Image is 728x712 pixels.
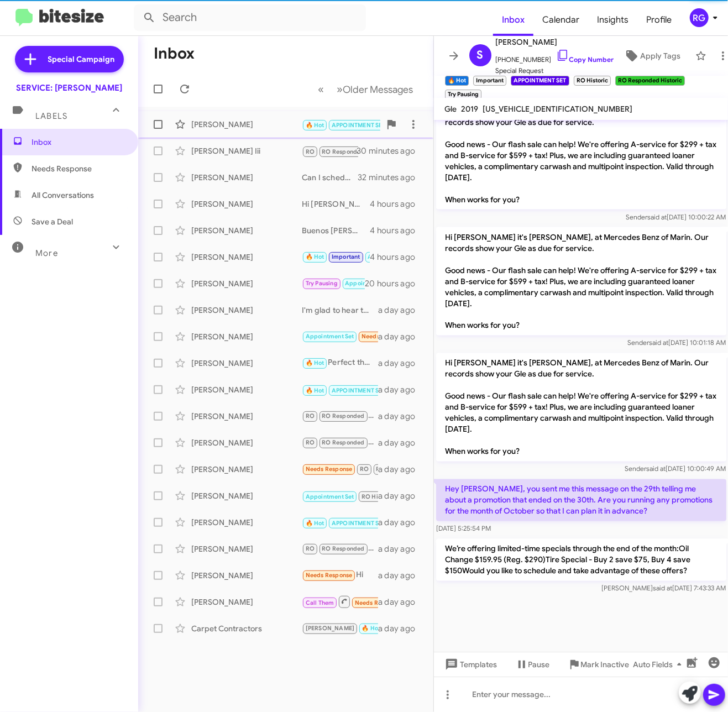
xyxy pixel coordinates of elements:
div: Hi [302,569,378,582]
span: RO [306,439,315,446]
span: [DATE] 5:25:54 PM [436,525,491,533]
div: a day ago [378,517,425,528]
p: Hi [PERSON_NAME] it's [PERSON_NAME], at Mercedes Benz of Marin. Our records show your Gle as due ... [436,101,726,210]
span: Needs Response [32,163,125,174]
div: [PERSON_NAME] Iii [191,145,302,156]
span: Needs Response [355,599,402,606]
span: More [35,248,58,258]
a: Copy Number [556,55,614,64]
small: RO Historic [574,76,611,86]
span: [PERSON_NAME] [DATE] 7:43:33 AM [601,584,726,593]
span: [PERSON_NAME] [306,625,355,632]
small: Try Pausing [445,90,481,100]
span: RO [306,412,315,420]
div: Absolutely! We will see you then ! [302,383,378,396]
span: 🔥 Hot [362,625,381,632]
div: 4 hours ago [370,225,424,236]
p: Hi [PERSON_NAME] it's [PERSON_NAME], at Mercedes Benz of Marin. Our records show your Gle as due ... [436,227,726,336]
span: Sender [DATE] 10:00:49 AM [625,465,726,473]
div: [PERSON_NAME] [191,305,302,316]
span: APPOINTMENT SET [332,387,386,394]
span: RO Responded [376,465,419,473]
span: Needs Response [306,572,353,579]
small: RO Responded Historic [615,76,685,86]
span: RO Historic [362,493,394,500]
span: [US_VEHICLE_IDENTIFICATION_NUMBER] [483,104,633,114]
span: APPOINTMENT SET [332,520,386,527]
span: RO Responded [322,412,364,420]
div: [PERSON_NAME] [191,517,302,528]
a: Calendar [533,4,588,36]
div: a day ago [378,490,425,501]
div: a day ago [378,623,425,634]
div: [PERSON_NAME] [191,252,302,263]
span: RO [360,465,369,473]
div: 4 hours ago [370,198,424,210]
div: Inbound Call [302,144,358,158]
div: [PERSON_NAME] [191,411,302,422]
div: [PERSON_NAME] [191,384,302,395]
span: RO Responded [322,439,364,446]
div: a day ago [378,437,425,448]
span: RO Responded [322,148,364,155]
div: [PERSON_NAME] [191,543,302,554]
span: APPOINTMENT SET [332,122,386,129]
span: said at [647,213,667,221]
span: Appointment Set [306,333,354,340]
div: Great to hear that! If you need any further assistance or want to schedule your next appointment,... [302,436,378,449]
div: a day ago [378,411,425,422]
span: RO Responded [322,545,364,552]
span: Auto Fields [633,655,686,674]
span: Sender [DATE] 10:01:18 AM [627,339,726,347]
div: a day ago [378,570,425,581]
button: Previous [312,78,331,101]
span: Templates [443,655,497,674]
a: Inbox [493,4,533,36]
button: Apply Tags [614,46,690,66]
div: Hi [PERSON_NAME], thank you for your honest feedback. I’m sorry the small battery wasn’t addresse... [302,410,378,422]
span: 🔥 Hot [306,387,324,394]
div: [PERSON_NAME] [191,358,302,369]
span: Save a Deal [32,216,73,227]
div: 👍 [302,542,378,555]
p: Hi [PERSON_NAME] it's [PERSON_NAME], at Mercedes Benz of Marin. Our records show your Gle as due ... [436,353,726,462]
span: said at [653,584,672,593]
span: Labels [35,111,67,121]
span: Needs Response [306,465,353,473]
button: Auto Fields [624,655,695,674]
span: APPOINTMENT SET [368,253,422,260]
span: 🔥 Hot [306,253,324,260]
nav: Page navigation example [312,78,420,101]
span: Pause [528,655,550,674]
div: a day ago [378,358,425,369]
div: [PERSON_NAME] [191,198,302,210]
div: Hi [PERSON_NAME], no problem at all. When you’re ready, we’ll be here to help with your Mercedes-... [302,198,370,210]
div: RG [690,8,709,27]
div: Liked “I'm glad to hear that! If there's anything else you need regarding your vehicle or to sche... [302,463,378,475]
span: Sender [DATE] 10:00:22 AM [626,213,726,221]
span: 🔥 Hot [306,122,324,129]
p: Hey [PERSON_NAME], you sent me this message on the 29th telling me about a promotion that ended o... [436,479,726,521]
small: Important [473,76,506,86]
div: [PERSON_NAME] [191,596,302,608]
div: I'm glad to hear that! If you need to schedule future maintenance or repairs for your vehicle, fe... [302,305,378,316]
button: Mark Inactive [559,655,638,674]
span: 🔥 Hot [306,359,324,367]
button: Pause [506,655,559,674]
span: Needs Response [362,333,408,340]
div: 20 hours ago [365,278,425,289]
p: We’re offering limited-time specials through the end of the month:Oil Change $159.95 (Reg. $290)T... [436,539,726,581]
div: 30 minutes ago [358,145,425,156]
div: 4 hours ago [370,252,424,263]
span: Special Request [496,65,614,76]
span: 2019 [462,104,479,114]
small: APPOINTMENT SET [511,76,569,86]
a: Profile [637,4,680,36]
span: Try Pausing [306,280,338,287]
div: Perfect thank you ! We will call/text you when on our way [302,357,378,369]
div: Can I schedule and appointment for you? [302,172,358,183]
div: Carpet Contractors [191,623,302,634]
